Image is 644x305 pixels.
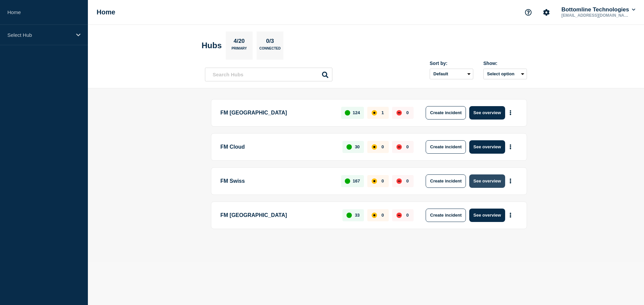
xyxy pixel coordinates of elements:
[426,174,466,188] button: Create incident
[396,110,402,116] div: down
[506,141,515,153] button: More actions
[372,110,377,116] div: affected
[381,144,384,149] p: 0
[560,13,630,18] p: [EMAIL_ADDRESS][DOMAIN_NAME]
[231,47,247,54] p: Primary
[560,6,637,13] button: Bottomline Technologies
[205,68,332,81] input: Search Hubs
[539,5,553,19] button: Account settings
[346,144,352,150] div: up
[483,69,527,79] button: Select option
[381,213,384,218] p: 0
[353,110,360,115] p: 124
[396,178,402,184] div: down
[483,61,527,66] div: Show:
[372,144,377,150] div: affected
[469,106,505,120] button: See overview
[231,38,247,47] p: 4/20
[506,209,515,221] button: More actions
[220,174,333,188] p: FM Swiss
[426,209,466,222] button: Create incident
[396,144,402,150] div: down
[355,144,360,149] p: 30
[220,106,333,120] p: FM [GEOGRAPHIC_DATA]
[345,110,350,116] div: up
[406,110,409,115] p: 0
[406,213,409,218] p: 0
[430,69,473,79] select: Sort by
[381,110,384,115] p: 1
[220,209,335,222] p: FM [GEOGRAPHIC_DATA]
[506,175,515,187] button: More actions
[202,41,222,50] h2: Hubs
[521,5,535,19] button: Support
[406,144,409,149] p: 0
[396,213,402,218] div: down
[506,106,515,119] button: More actions
[355,213,360,218] p: 33
[346,213,352,218] div: up
[469,174,505,188] button: See overview
[7,32,72,38] p: Select Hub
[264,38,277,47] p: 0/3
[430,61,473,66] div: Sort by:
[406,178,409,183] p: 0
[426,106,466,120] button: Create incident
[469,140,505,154] button: See overview
[426,140,466,154] button: Create incident
[372,178,377,184] div: affected
[353,178,360,183] p: 167
[372,213,377,218] div: affected
[259,47,280,54] p: Connected
[97,8,115,16] h1: Home
[345,178,350,184] div: up
[381,178,384,183] p: 0
[220,140,335,154] p: FM Cloud
[469,209,505,222] button: See overview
